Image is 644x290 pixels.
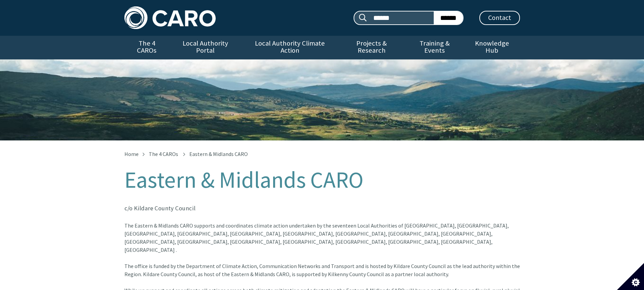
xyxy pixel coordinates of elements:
a: Contact [479,11,520,25]
a: The 4 CAROs [149,151,178,157]
a: Knowledge Hub [464,36,520,59]
img: Caro logo [124,6,216,29]
a: Local Authority Climate Action [242,36,338,59]
button: Set cookie preferences [617,263,644,290]
a: Local Authority Portal [169,36,242,59]
a: Home [124,151,139,157]
a: Training & Events [405,36,464,59]
p: c/o Kildare County Council [124,203,520,213]
span: Eastern & Midlands CARO [189,151,248,157]
a: Projects & Research [338,36,405,59]
h1: Eastern & Midlands CARO [124,167,520,192]
a: The 4 CAROs [124,36,169,59]
font: The Eastern & Midlands CARO supports and coordinates climate action undertaken by the seventeen L... [124,222,520,277]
